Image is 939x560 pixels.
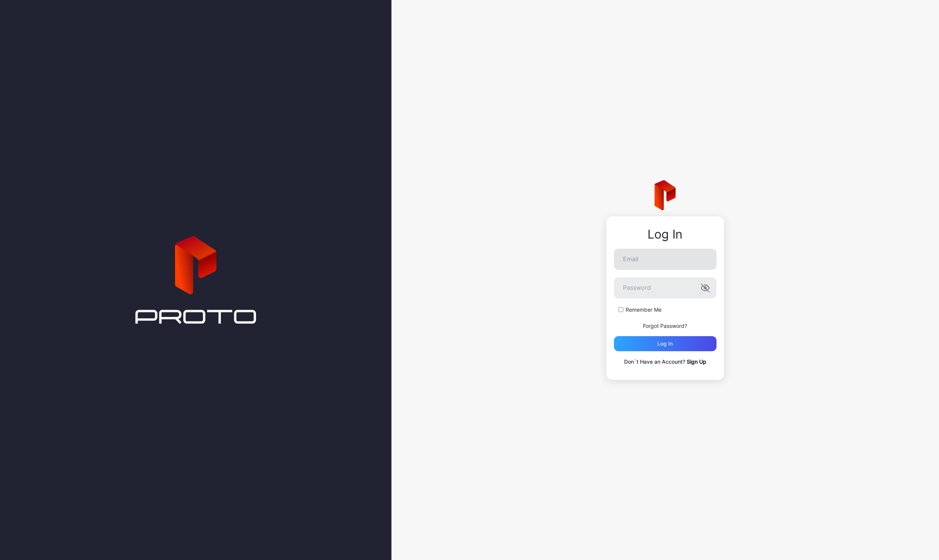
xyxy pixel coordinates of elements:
label: Remember Me [626,306,661,314]
p: Don`t Have an Account? [614,357,717,366]
button: Password [701,283,710,292]
div: Log In [614,228,717,241]
a: Forgot Password? [643,323,687,329]
input: Password [614,277,717,298]
a: Sign Up [687,358,706,365]
input: Email [614,249,717,270]
button: Log in [614,336,717,351]
div: Log in [657,341,673,347]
